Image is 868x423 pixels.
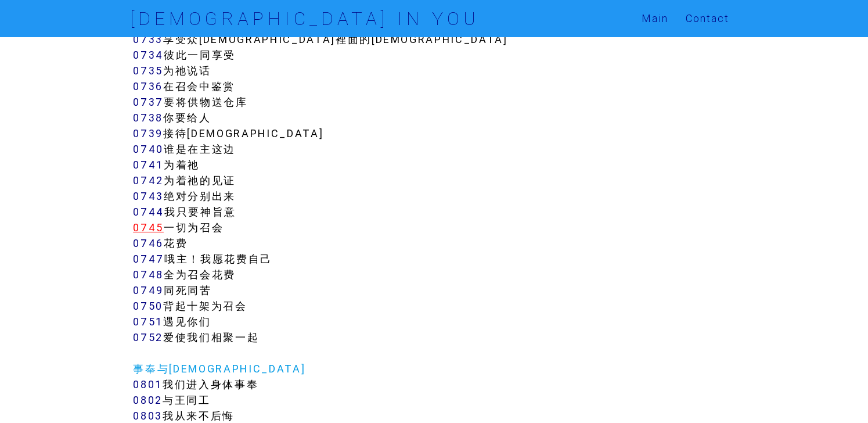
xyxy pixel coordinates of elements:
[133,221,164,234] a: 0745
[133,64,163,77] a: 0735
[133,48,164,62] a: 0734
[133,158,164,171] a: 0741
[133,362,305,375] a: 事奉与[DEMOGRAPHIC_DATA]
[133,111,163,124] a: 0738
[133,127,163,140] a: 0739
[819,371,859,414] iframe: Chat
[133,174,164,187] a: 0742
[133,378,163,391] a: 0801
[133,299,163,313] a: 0750
[133,33,163,46] a: 0733
[133,315,163,328] a: 0751
[133,205,164,218] a: 0744
[133,268,164,281] a: 0748
[133,393,163,407] a: 0802
[133,252,164,266] a: 0747
[133,95,164,109] a: 0737
[133,80,163,93] a: 0736
[133,236,164,250] a: 0746
[133,189,164,203] a: 0743
[133,409,163,422] a: 0803
[133,142,164,156] a: 0740
[133,284,164,297] a: 0749
[133,331,163,344] a: 0752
